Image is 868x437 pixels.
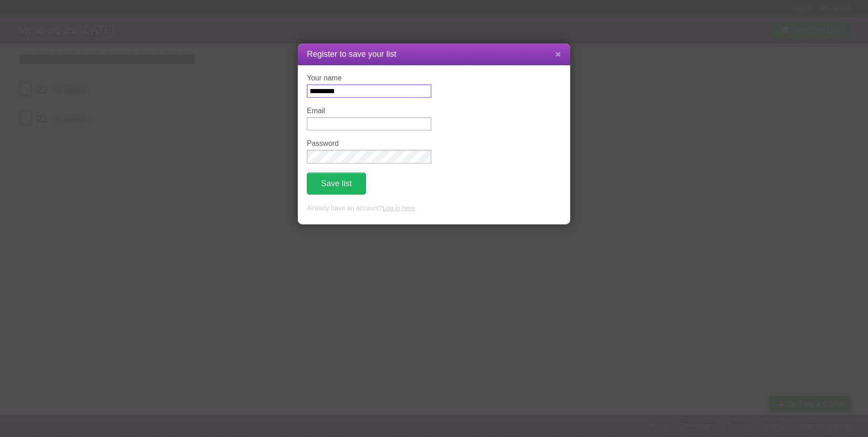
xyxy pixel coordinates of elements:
p: Already have an account? . [307,204,561,214]
a: Log in here [382,204,415,212]
label: Password [307,139,431,148]
label: Email [307,107,431,115]
button: Save list [307,173,366,194]
h1: Register to save your list [307,48,561,60]
label: Your name [307,74,431,82]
